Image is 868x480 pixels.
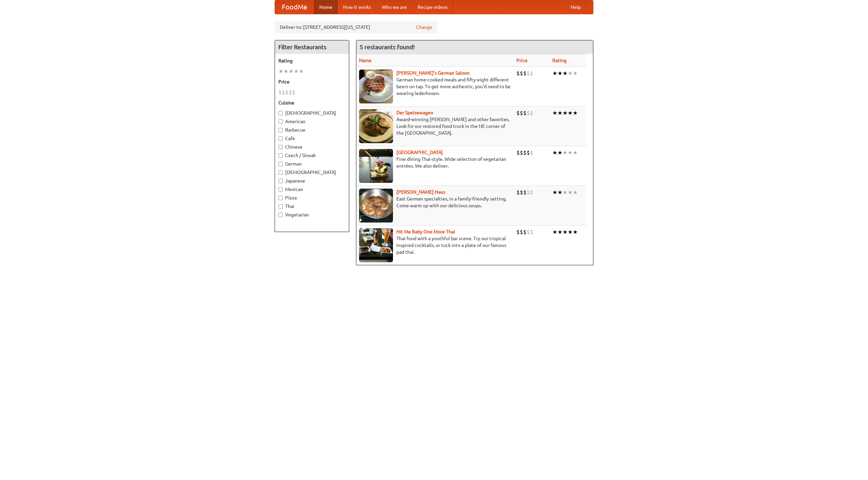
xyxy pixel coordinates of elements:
li: ★ [299,68,304,75]
li: ★ [568,109,573,117]
li: $ [520,70,523,77]
h5: Cuisine [278,99,346,106]
li: ★ [289,68,294,75]
label: Vegetarian [278,211,346,218]
input: [DEMOGRAPHIC_DATA] [278,111,283,115]
li: $ [292,89,295,96]
li: ★ [294,68,299,75]
input: Cafe [278,136,283,141]
li: ★ [563,70,568,77]
li: $ [516,70,520,77]
li: $ [516,109,520,117]
li: ★ [552,149,557,156]
li: ★ [568,70,573,77]
li: $ [516,228,520,236]
li: $ [530,189,533,196]
b: [PERSON_NAME] Haus [396,189,445,195]
h5: Rating [278,57,346,64]
label: Pizza [278,194,346,201]
li: ★ [552,109,557,117]
li: $ [520,228,523,236]
li: $ [516,149,520,156]
input: Czech / Slovak [278,153,283,158]
label: Thai [278,203,346,210]
a: Home [314,0,338,14]
li: ★ [278,68,283,75]
label: American [278,118,346,125]
li: ★ [283,68,289,75]
a: Hit Me Baby One More Thai [396,229,455,234]
div: Deliver to: [STREET_ADDRESS][US_STATE] [275,21,437,33]
label: [DEMOGRAPHIC_DATA] [278,169,346,176]
input: Thai [278,204,283,209]
li: $ [523,149,527,156]
li: $ [530,228,533,236]
input: German [278,162,283,166]
a: How it works [338,0,376,14]
p: Thai food with a youthful bar scene. Try our tropical inspired cocktails, or tuck into a plate of... [359,235,511,255]
li: $ [289,89,292,96]
li: ★ [563,228,568,236]
a: Who we are [376,0,412,14]
li: ★ [573,109,578,117]
input: Vegetarian [278,213,283,217]
p: Award-winning [PERSON_NAME] and other favorites. Look for our restored food truck in the NE corne... [359,116,511,136]
li: ★ [552,189,557,196]
li: $ [520,109,523,117]
li: ★ [573,70,578,77]
li: $ [530,109,533,117]
li: $ [523,189,527,196]
li: ★ [573,189,578,196]
a: [PERSON_NAME]'s German Saloon [396,70,470,76]
li: ★ [563,149,568,156]
li: ★ [563,189,568,196]
li: $ [527,149,530,156]
label: Japanese [278,177,346,184]
a: Recipe videos [412,0,453,14]
li: ★ [568,228,573,236]
h4: Filter Restaurants [275,40,349,54]
input: Barbecue [278,128,283,132]
a: FoodMe [275,0,314,14]
li: ★ [557,70,563,77]
li: $ [285,89,289,96]
li: $ [527,189,530,196]
a: [GEOGRAPHIC_DATA] [396,150,443,155]
input: [DEMOGRAPHIC_DATA] [278,170,283,175]
li: $ [520,189,523,196]
input: American [278,119,283,124]
li: $ [282,89,285,96]
ng-pluralize: 5 restaurants found! [360,44,415,50]
label: Mexican [278,186,346,193]
a: Der Speisewagen [396,110,433,115]
li: $ [527,109,530,117]
a: Price [516,58,528,63]
li: $ [530,149,533,156]
a: Help [565,0,586,14]
input: Mexican [278,187,283,192]
a: Name [359,58,372,63]
li: $ [520,149,523,156]
li: $ [516,189,520,196]
p: German home-cooked meals and fifty-eight different beers on tap. To get more authentic, you'd nee... [359,76,511,97]
li: ★ [568,149,573,156]
label: [DEMOGRAPHIC_DATA] [278,110,346,116]
li: $ [523,70,527,77]
label: Barbecue [278,127,346,133]
a: Change [416,24,432,31]
li: ★ [557,189,563,196]
a: Rating [552,58,567,63]
li: ★ [557,228,563,236]
img: speisewagen.jpg [359,109,393,143]
li: $ [530,70,533,77]
img: esthers.jpg [359,70,393,103]
li: ★ [557,149,563,156]
img: kohlhaus.jpg [359,189,393,223]
li: $ [527,70,530,77]
li: $ [523,109,527,117]
input: Japanese [278,179,283,183]
li: ★ [557,109,563,117]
